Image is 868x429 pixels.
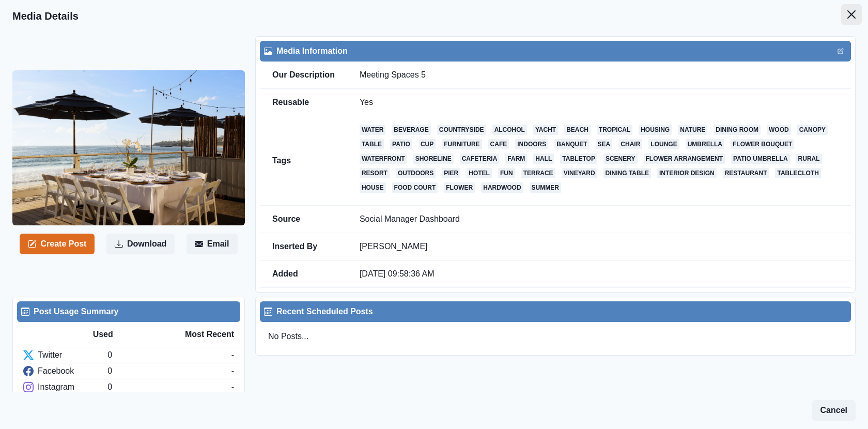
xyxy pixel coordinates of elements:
[260,116,347,206] td: Tags
[596,139,613,149] a: sea
[396,168,436,178] a: outdoors
[392,125,430,135] a: beverage
[481,182,523,193] a: hardwood
[644,154,725,164] a: flower arrangement
[419,139,436,149] a: cup
[603,168,651,178] a: dining table
[492,125,527,135] a: alcohol
[106,234,175,254] button: Download
[797,125,828,135] a: canopy
[413,154,454,164] a: shoreline
[488,139,509,149] a: cafe
[505,154,527,164] a: farm
[20,234,95,254] button: Create Post
[796,154,822,164] a: rural
[260,261,347,288] td: Added
[93,328,164,341] div: Used
[603,154,638,164] a: scenery
[347,89,851,116] td: Yes
[657,168,717,178] a: interior design
[442,168,460,178] a: pier
[618,139,642,149] a: chair
[564,125,591,135] a: beach
[107,381,231,393] div: 0
[360,168,390,178] a: resort
[107,349,231,361] div: 0
[360,242,428,251] a: [PERSON_NAME]
[260,89,347,116] td: Reusable
[731,139,794,149] a: flower bouquet
[442,139,482,149] a: furniture
[648,139,679,149] a: lounge
[467,168,492,178] a: hotel
[533,154,554,164] a: hall
[834,45,847,57] button: Edit
[639,125,672,135] a: housing
[360,125,385,135] a: water
[533,125,558,135] a: yacht
[231,381,234,393] div: -
[260,322,851,351] div: No Posts...
[264,305,847,318] div: Recent Scheduled Posts
[437,125,486,135] a: countryside
[347,261,851,288] td: [DATE] 09:58:36 AM
[498,168,515,178] a: fun
[260,233,347,261] td: Inserted By
[23,349,107,361] div: Twitter
[460,154,500,164] a: cafeteria
[678,125,707,135] a: nature
[554,139,589,149] a: banquet
[560,154,597,164] a: tabletop
[23,381,107,393] div: Instagram
[562,168,597,178] a: vineyard
[444,182,475,193] a: flower
[163,328,234,341] div: Most Recent
[360,214,839,224] p: Social Manager Dashboard
[530,182,561,193] a: summer
[347,62,851,89] td: Meeting Spaces 5
[231,365,234,377] div: -
[390,139,412,149] a: patio
[686,139,724,149] a: umbrella
[107,365,231,377] div: 0
[260,62,347,89] td: Our Description
[264,45,847,57] div: Media Information
[521,168,555,178] a: terrace
[360,182,386,193] a: house
[392,182,438,193] a: food court
[714,125,761,135] a: dining room
[360,139,384,149] a: table
[231,349,234,361] div: -
[731,154,790,164] a: patio umbrella
[23,365,107,377] div: Facebook
[767,125,791,135] a: wood
[187,234,238,254] button: Email
[812,400,856,421] button: Cancel
[841,4,862,25] button: Close
[597,125,632,135] a: tropical
[723,168,769,178] a: restaurant
[260,206,347,233] td: Source
[515,139,548,149] a: indoors
[360,154,407,164] a: waterfront
[775,168,820,178] a: tablecloth
[21,305,236,318] div: Post Usage Summary
[12,70,245,225] img: zhv2kn0q28a3lnqd1nlg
